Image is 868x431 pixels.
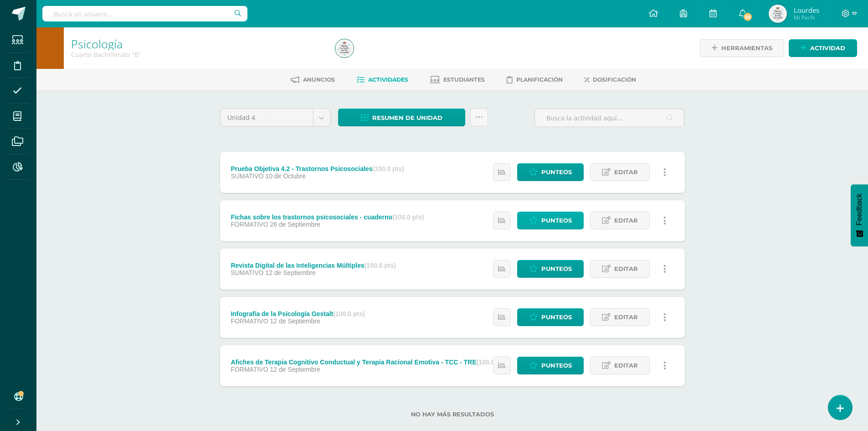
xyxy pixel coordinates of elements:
span: 26 de Septiembre [270,221,320,228]
span: Herramientas [721,40,772,57]
span: Unidad 4 [227,109,306,126]
span: 12 de Septiembre [270,366,320,373]
span: Actividad [810,40,845,57]
a: Punteos [517,212,584,229]
span: Feedback [855,193,863,225]
span: SUMATIVO [231,269,263,276]
div: Revista Digital de las Inteligencias Múltiples [231,262,396,269]
a: Actividades [357,73,408,87]
span: Punteos [541,260,572,277]
a: Estudiantes [430,73,485,87]
span: Actividades [368,76,408,83]
span: Punteos [541,212,572,229]
span: Mi Perfil [794,14,819,21]
a: Punteos [517,163,584,181]
span: 12 de Septiembre [265,269,316,276]
a: Resumen de unidad [338,109,465,126]
a: Punteos [517,357,584,374]
span: Editar [614,164,638,181]
span: 12 de Septiembre [270,317,320,325]
a: Planificación [507,73,563,87]
span: Planificación [516,76,563,83]
span: Punteos [541,164,572,181]
div: Afiches de Terapia Cognitivo Conductual y Terapia Racional Emotiva - TCC - TRE [231,358,508,366]
a: Punteos [517,308,584,326]
span: Punteos [541,309,572,326]
span: 10 de Octubre [265,172,306,180]
a: Unidad 4 [221,109,330,126]
span: Editar [614,260,638,277]
span: Editar [614,309,638,326]
input: Busca un usuario... [42,6,247,21]
strong: (100.0 pts) [392,213,424,221]
div: Prueba Objetiva 4.2 - Trastornos Psicosociales [231,165,404,172]
input: Busca la actividad aquí... [535,109,684,127]
img: 2e90373c1913165f6fa34e04e15cc806.png [769,5,787,23]
a: Anuncios [291,73,335,87]
span: Anuncios [303,76,335,83]
a: Psicología [71,36,123,52]
span: Lourdes [794,5,819,15]
strong: (100.0 pts) [333,310,365,317]
a: Actividad [789,39,857,57]
img: 2e90373c1913165f6fa34e04e15cc806.png [335,39,354,57]
a: Punteos [517,260,584,278]
strong: (100.0 pts) [365,262,396,269]
a: Dosificación [585,73,636,87]
span: Editar [614,212,638,229]
label: No hay más resultados [220,411,685,418]
strong: (100.0 pts) [373,165,404,172]
span: Estudiantes [443,76,485,83]
div: Cuarto Bachillerato 'B' [71,50,324,59]
button: Feedback - Mostrar encuesta [851,184,868,246]
span: Editar [614,357,638,374]
span: 56 [743,12,753,22]
div: Fichas sobre los trastornos psicosociales - cuaderno [231,213,424,221]
span: FORMATIVO [231,317,268,325]
strong: (100.0 pts) [477,358,508,366]
span: Dosificación [593,76,636,83]
span: Resumen de unidad [372,109,442,126]
h1: Psicología [71,37,324,50]
a: Herramientas [700,39,784,57]
span: Punteos [541,357,572,374]
span: FORMATIVO [231,221,268,228]
span: SUMATIVO [231,172,263,180]
div: Infografía de la Psicología Gestalt [231,310,365,317]
span: FORMATIVO [231,366,268,373]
